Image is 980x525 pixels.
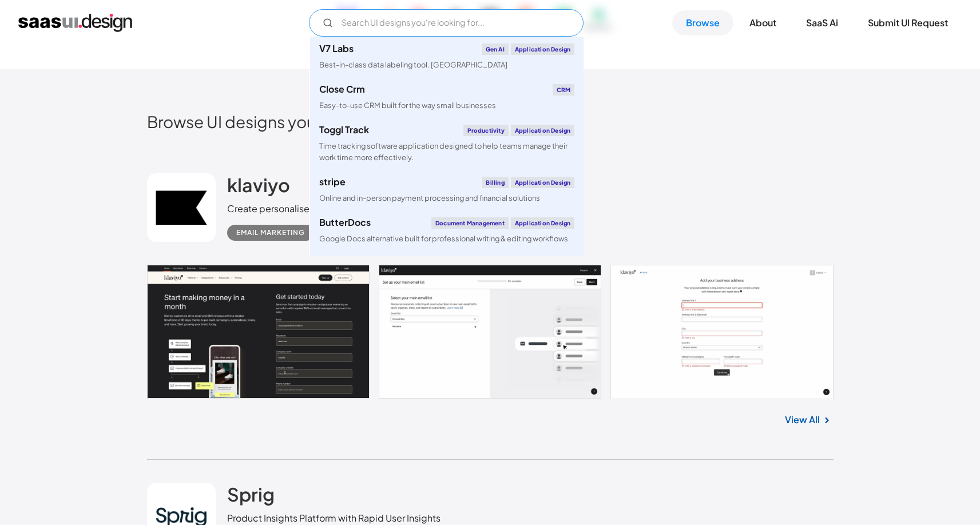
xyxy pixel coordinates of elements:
h2: Browse UI designs you’re looking for [147,112,834,132]
a: home [18,14,132,32]
div: Productivity [463,125,508,136]
a: Toggl TrackProductivityApplication DesignTime tracking software application designed to help team... [310,118,584,169]
div: Application Design [511,125,575,136]
div: Billing [482,177,508,188]
div: Google Docs alternative built for professional writing & editing workflows [319,233,568,244]
div: V7 Labs [319,44,354,53]
a: Sprig [227,483,275,511]
a: View All [785,413,820,427]
a: V7 LabsGen AIApplication DesignBest-in-class data labeling tool. [GEOGRAPHIC_DATA] [310,37,584,77]
div: Document Management [431,217,509,229]
div: Easy-to-use CRM built for the way small businesses [319,100,496,111]
div: Product Insights Platform with Rapid User Insights [227,511,441,525]
div: Email Marketing [236,226,305,240]
input: Search UI designs you're looking for... [309,9,584,37]
a: klaviyoEmail MarketingApplication DesignCreate personalised customer experiences across email, SM... [310,251,584,303]
a: SaaS Ai [792,10,852,35]
h2: klaviyo [227,173,290,196]
a: About [736,10,790,35]
h2: Sprig [227,483,275,506]
div: Close Crm [319,85,365,94]
div: Online and in-person payment processing and financial solutions [319,193,540,204]
div: Gen AI [482,43,509,55]
a: Close CrmCRMEasy-to-use CRM built for the way small businesses [310,77,584,118]
div: Time tracking software application designed to help teams manage their work time more effectively. [319,141,574,162]
div: Best-in-class data labeling tool. [GEOGRAPHIC_DATA] [319,59,507,70]
div: Application Design [511,217,575,229]
div: CRM [553,84,575,96]
form: Email Form [309,9,584,37]
div: stripe [319,177,346,186]
div: Toggl Track [319,125,369,134]
a: Submit UI Request [854,10,962,35]
div: Create personalised customer experiences across email, SMS, mobile push [227,202,552,216]
div: Application Design [511,177,575,188]
div: ButterDocs [319,218,371,227]
a: klaviyo [227,173,290,202]
a: Browse [672,10,733,35]
a: stripeBillingApplication DesignOnline and in-person payment processing and financial solutions [310,170,584,210]
a: ButterDocsDocument ManagementApplication DesignGoogle Docs alternative built for professional wri... [310,210,584,251]
div: Application Design [511,43,575,55]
